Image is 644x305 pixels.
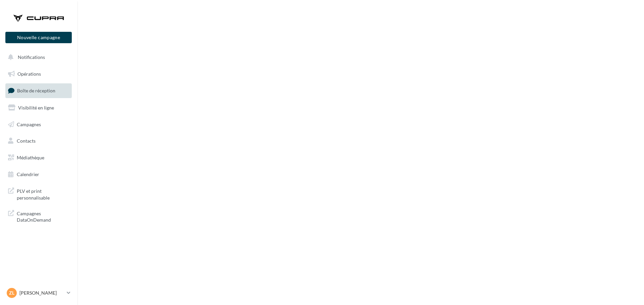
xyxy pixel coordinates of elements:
button: Nouvelle campagne [5,32,72,43]
span: Notifications [18,54,45,60]
a: Médiathèque [4,151,73,165]
span: Calendrier [17,171,39,177]
a: Boîte de réception [4,83,73,98]
a: Visibilité en ligne [4,101,73,115]
a: PLV et print personnalisable [4,184,73,204]
span: PLV et print personnalisable [17,186,69,201]
a: Opérations [4,67,73,81]
a: Calendrier [4,167,73,181]
span: Visibilité en ligne [18,105,54,110]
span: Contacts [17,138,36,144]
span: Boîte de réception [17,88,55,93]
span: Médiathèque [17,155,44,160]
span: Opérations [17,71,41,77]
span: Zl [9,290,14,296]
a: Campagnes DataOnDemand [4,206,73,226]
a: Campagnes [4,118,73,132]
span: Campagnes DataOnDemand [17,209,69,223]
p: [PERSON_NAME] [19,290,64,296]
a: Contacts [4,134,73,148]
span: Campagnes [17,121,41,127]
a: Zl [PERSON_NAME] [5,287,72,299]
button: Notifications [4,50,70,64]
